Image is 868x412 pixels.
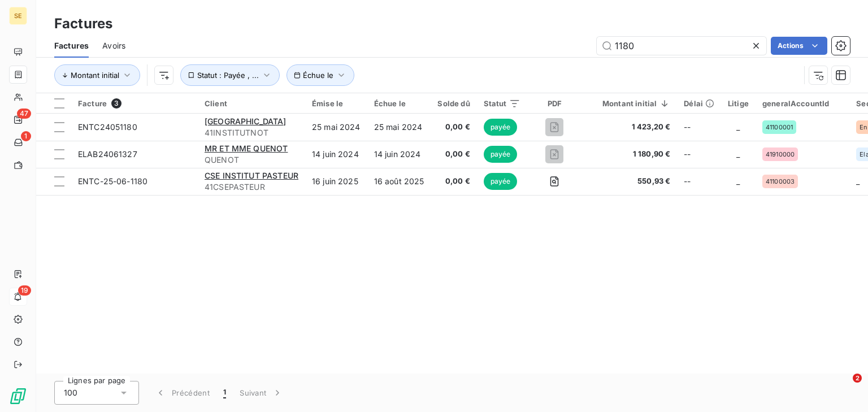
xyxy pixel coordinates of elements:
[736,149,740,159] span: _
[78,122,137,132] span: ENTC24051180
[287,64,354,86] button: Échue le
[589,99,670,108] div: Montant initial
[9,7,27,25] div: SE
[484,146,518,163] span: payée
[766,124,793,131] span: 41100001
[233,381,290,405] button: Suivant
[54,64,140,86] button: Montant initial
[205,127,298,138] span: 41INSTITUTNOT
[205,99,298,108] div: Client
[367,141,431,168] td: 14 juin 2024
[677,168,721,195] td: --
[484,99,520,108] div: Statut
[205,181,298,193] span: 41CSEPASTEUR
[367,168,431,195] td: 16 août 2025
[684,99,714,108] div: Délai
[589,176,670,187] span: 550,93 €
[589,149,670,160] span: 1 180,90 €
[54,40,89,51] span: Factures
[736,122,740,132] span: _
[305,141,367,168] td: 14 juin 2024
[303,71,333,80] span: Échue le
[21,131,31,141] span: 1
[305,168,367,195] td: 16 juin 2025
[180,64,280,86] button: Statut : Payée , ...
[437,176,470,187] span: 0,00 €
[771,37,827,55] button: Actions
[437,99,470,108] div: Solde dû
[305,114,367,141] td: 25 mai 2024
[64,387,77,398] span: 100
[197,71,259,80] span: Statut : Payée , ...
[18,285,31,296] span: 19
[437,122,470,133] span: 0,00 €
[205,116,287,126] span: [GEOGRAPHIC_DATA]
[728,99,749,108] div: Litige
[71,71,119,80] span: Montant initial
[597,37,766,55] input: Rechercher
[830,374,857,401] iframe: Intercom live chat
[437,149,470,160] span: 0,00 €
[17,109,31,119] span: 47
[205,171,298,180] span: CSE INSTITUT PASTEUR
[148,381,216,405] button: Précédent
[677,141,721,168] td: --
[374,99,424,108] div: Échue le
[205,154,298,166] span: QUENOT
[312,99,361,108] div: Émise le
[766,151,795,158] span: 41910000
[853,374,862,383] span: 2
[534,99,575,108] div: PDF
[484,173,518,190] span: payée
[223,387,226,398] span: 1
[205,144,288,153] span: MR ET MME QUENOT
[78,99,107,108] span: Facture
[589,122,670,133] span: 1 423,20 €
[736,176,740,186] span: _
[102,40,125,51] span: Avoirs
[78,149,137,159] span: ELAB24061327
[216,381,233,405] button: 1
[367,114,431,141] td: 25 mai 2024
[78,176,147,186] span: ENTC-25-06-1180
[9,387,27,405] img: Logo LeanPay
[484,119,518,136] span: payée
[762,99,843,108] div: generalAccountId
[856,176,860,186] span: _
[677,114,721,141] td: --
[54,14,112,34] h3: Factures
[766,178,795,185] span: 41100003
[111,98,121,109] span: 3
